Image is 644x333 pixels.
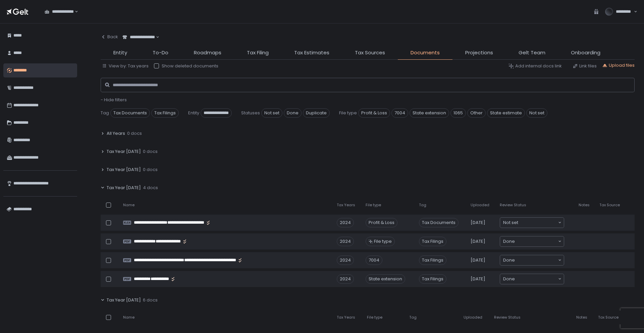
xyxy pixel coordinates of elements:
[419,256,446,265] span: Tax Filings
[107,130,125,136] span: All Years
[419,274,446,284] span: Tax Filings
[419,218,459,227] span: Tax Documents
[194,49,221,57] span: Roadmaps
[419,237,446,246] span: Tax Filings
[143,297,158,303] span: 6 docs
[526,108,547,118] span: Not set
[500,255,564,265] div: Search for option
[518,219,557,226] input: Search for option
[366,274,405,284] div: State extension
[503,219,518,226] span: Not set
[500,203,526,208] span: Review Status
[508,63,562,69] button: Add internal docs link
[101,110,109,116] span: Tag
[127,130,142,136] span: 0 docs
[571,49,600,57] span: Onboarding
[515,238,557,245] input: Search for option
[337,315,355,320] span: Tax Years
[101,34,118,40] div: Back
[102,63,149,69] button: View by: Tax years
[450,108,466,118] span: 1065
[101,97,127,103] span: - Hide filters
[519,49,545,57] span: Gelt Team
[515,257,557,264] input: Search for option
[284,108,302,118] span: Done
[153,49,168,57] span: To-Do
[101,30,118,44] button: Back
[471,257,485,263] span: [DATE]
[467,108,486,118] span: Other
[303,108,330,118] span: Duplicate
[110,108,150,118] span: Tax Documents
[261,108,282,118] span: Not set
[188,110,199,116] span: Entity
[143,185,158,191] span: 4 docs
[337,218,354,227] div: 2024
[40,5,78,19] div: Search for option
[411,49,440,57] span: Documents
[500,218,564,228] div: Search for option
[576,315,587,320] span: Notes
[337,256,354,265] div: 2024
[503,276,515,282] span: Done
[409,315,417,320] span: Tag
[500,236,564,246] div: Search for option
[503,257,515,264] span: Done
[123,203,135,208] span: Name
[471,203,489,208] span: Uploaded
[366,256,382,265] div: 7004
[471,238,485,244] span: [DATE]
[494,315,521,320] span: Review Status
[573,63,597,69] button: Link files
[337,274,354,284] div: 2024
[391,108,408,118] span: 7004
[503,238,515,245] span: Done
[465,49,493,57] span: Projections
[358,108,390,118] span: Profit & Loss
[366,218,397,227] div: Profit & Loss
[487,108,525,118] span: State estimate
[367,315,382,320] span: File type
[151,108,179,118] span: Tax Filings
[107,297,141,303] span: Tax Year [DATE]
[107,185,141,191] span: Tax Year [DATE]
[515,276,557,282] input: Search for option
[374,238,392,244] span: File type
[143,167,158,173] span: 0 docs
[599,203,620,208] span: Tax Source
[355,49,385,57] span: Tax Sources
[123,315,135,320] span: Name
[602,62,635,68] button: Upload files
[113,49,127,57] span: Entity
[101,97,127,103] button: - Hide filters
[464,315,482,320] span: Uploaded
[339,110,357,116] span: File type
[500,274,564,284] div: Search for option
[598,315,619,320] span: Tax Source
[241,110,260,116] span: Statuses
[579,203,590,208] span: Notes
[366,203,381,208] span: File type
[155,34,155,41] input: Search for option
[337,203,355,208] span: Tax Years
[118,30,159,44] div: Search for option
[337,237,354,246] div: 2024
[471,276,485,282] span: [DATE]
[107,167,141,173] span: Tax Year [DATE]
[471,220,485,226] span: [DATE]
[294,49,329,57] span: Tax Estimates
[107,149,141,155] span: Tax Year [DATE]
[143,149,158,155] span: 0 docs
[410,108,449,118] span: State extension
[247,49,269,57] span: Tax Filing
[419,203,426,208] span: Tag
